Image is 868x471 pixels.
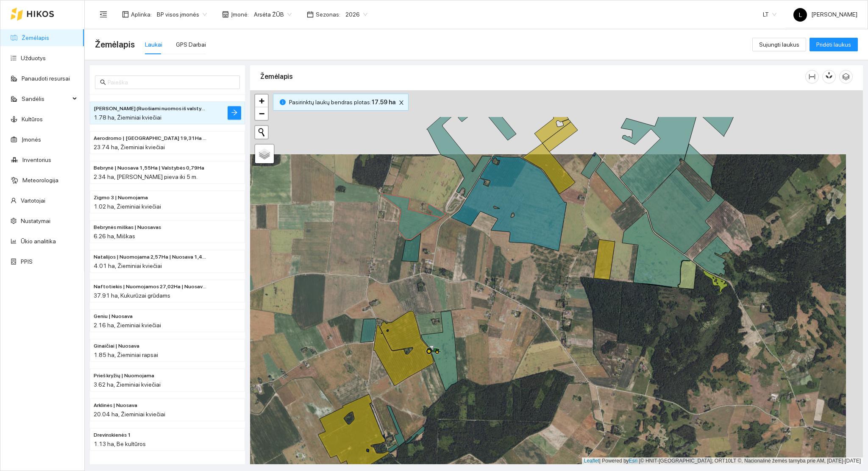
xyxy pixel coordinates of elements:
span: Naftotiekis | Nuomojamos 27,02Ha | Nuosavos 10,89Ha [94,283,207,291]
span: Aplinka : [131,10,152,19]
a: Nustatymai [21,217,50,224]
span: Įmonė : [231,10,249,19]
span: menu-fold [100,11,107,18]
span: 23.74 ha, Žieminiai kviečiai [94,144,165,150]
a: Leaflet [584,458,599,464]
button: arrow-right [228,106,241,120]
span: − [259,108,264,119]
a: Sujungti laukus [752,41,806,48]
div: | Powered by © HNIT-[GEOGRAPHIC_DATA]; ORT10LT ©, Nacionalinė žemės tarnyba prie AM, [DATE]-[DATE] [582,457,863,465]
span: search [100,79,106,85]
a: Zoom in [255,95,268,107]
b: 17.59 ha [371,99,395,106]
a: Užduotys [21,55,46,61]
span: 1.78 ha, Žieminiai kviečiai [94,114,161,121]
span: Žemėlapis [95,38,135,51]
span: + [259,95,264,106]
span: 1.13 ha, Be kultūros [94,440,146,447]
a: Inventorius [22,156,51,163]
button: menu-fold [95,6,112,23]
span: shop [222,11,229,18]
span: Arsėta ŽŪB [254,8,292,21]
span: column-width [806,73,818,80]
a: Esri [629,458,638,464]
a: Įmonės [22,136,41,143]
span: Arklinės | Nuosava [94,402,137,410]
span: 6.26 ha, Miškas [94,233,135,240]
span: 37.91 ha, Kukurūzai grūdams [94,292,170,299]
span: 4.01 ha, Žieminiai kviečiai [94,262,162,269]
span: arrow-right [231,109,238,117]
button: Initiate a new search [255,126,268,139]
span: calendar [307,11,314,18]
span: Ginaičiai | Nuosava [94,343,139,351]
span: Sezonas : [316,10,340,19]
span: 2026 [345,8,367,21]
span: Bebrynės miškas | Nuosavas [94,224,161,232]
a: Panaudoti resursai [22,75,70,82]
span: 3.62 ha, Žieminiai kviečiai [94,381,161,388]
span: Bebrynė | Nuosava 1,55Ha | Valstybės 0,79Ha [94,164,204,173]
div: Žemėlapis [260,64,805,89]
div: GPS Darbai [176,40,206,49]
span: | [639,458,640,464]
a: Vartotojai [21,197,45,204]
span: L [799,8,802,22]
span: [PERSON_NAME] [793,11,857,18]
button: Sujungti laukus [752,38,806,51]
span: 20.04 ha, Žieminiai kviečiai [94,411,165,418]
div: Laukai [145,40,162,49]
span: LT [763,8,776,21]
button: close [396,98,406,108]
span: Geniu | Nuosava [94,313,133,321]
span: Pridėti laukus [816,40,851,49]
a: Layers [255,145,274,163]
a: Meteorologija [22,177,58,184]
span: 2.16 ha, Žieminiai kviečiai [94,322,161,329]
span: info-circle [280,99,286,105]
span: Pasirinktų laukų bendras plotas : [289,98,395,107]
span: Prieš kryžių | Nuomojama [94,372,154,380]
span: Aerodromo | Nuosavos 19,31Ha | Nuomojamos 4,44Ha [94,135,207,143]
a: Kultūros [22,116,43,123]
span: Sandėlis [22,90,70,107]
span: close [397,100,406,106]
span: 1.85 ha, Žieminiai rapsai [94,351,158,358]
span: Zigmo 3 | Nuomojama [94,194,148,202]
span: 1.02 ha, Žieminiai kviečiai [94,203,161,210]
a: Pridėti laukus [810,41,858,48]
span: Drevinskienės 1 [94,432,131,440]
span: Sujungti laukus [759,40,799,49]
span: Natalijos | Nuomojama 2,57Ha | Nuosava 1,42Ha [94,254,207,262]
input: Paieška [108,78,235,87]
a: Žemėlapis [22,34,49,41]
button: Pridėti laukus [810,38,858,51]
a: Zoom out [255,107,268,120]
span: Prie Mučo (Ruošiami nuomos iš valstybės dokumentai) [94,105,207,113]
span: layout [122,11,129,18]
span: BP visos įmonės [157,8,207,21]
a: PPIS [21,258,33,265]
span: 2.34 ha, [PERSON_NAME] pieva iki 5 m. [94,173,198,180]
a: Ūkio analitika [21,238,56,245]
button: column-width [805,70,819,84]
